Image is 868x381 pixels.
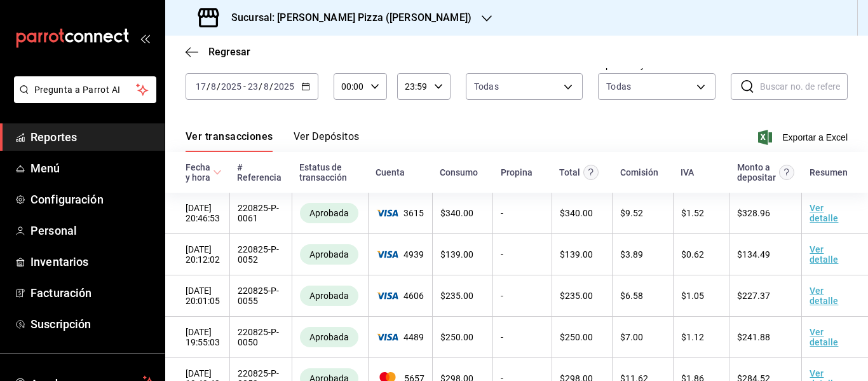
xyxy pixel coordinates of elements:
span: Regresar [208,46,250,58]
td: - [493,275,552,317]
span: - [243,81,246,92]
span: Inventarios [31,253,154,270]
span: 3615 [376,208,424,218]
span: Aprobada [304,208,354,218]
td: [DATE] 20:46:53 [165,193,229,234]
div: Total [559,167,580,177]
span: Configuración [31,191,154,208]
button: Pregunta a Parrot AI [14,76,156,103]
input: -- [247,81,259,92]
span: Personal [31,222,154,239]
span: 4489 [376,332,424,342]
td: - [493,234,552,275]
td: [DATE] 20:01:05 [165,275,229,317]
button: open_drawer_menu [140,33,150,43]
td: - [493,317,552,358]
span: 4606 [376,291,424,301]
button: Ver Depósitos [294,130,360,152]
td: [DATE] 19:55:03 [165,317,229,358]
td: - [493,193,552,234]
span: $ 134.49 [737,249,770,260]
span: Aprobada [304,332,354,342]
td: 220825-P-0052 [229,234,292,275]
td: 220825-P-0050 [229,317,292,358]
input: ---- [273,81,295,92]
button: Regresar [186,46,250,58]
div: Fecha y hora [186,162,210,183]
div: Monto a depositar [737,162,776,183]
span: $ 0.62 [681,249,704,260]
input: -- [195,81,207,92]
input: ---- [220,81,242,92]
input: -- [263,81,269,92]
label: Fecha [186,60,318,69]
div: Transacciones cobradas de manera exitosa. [300,327,358,347]
div: Transacciones cobradas de manera exitosa. [300,244,358,265]
span: $ 3.89 [620,249,643,260]
span: Pregunta a Parrot AI [34,83,137,97]
span: $ 6.58 [620,291,643,301]
div: Todas [606,80,631,93]
input: Buscar no. de referencia [760,74,848,99]
span: $ 139.00 [440,249,473,260]
span: $ 7.00 [620,332,643,342]
div: Resumen [810,167,848,177]
input: -- [210,81,217,92]
span: $ 1.12 [681,332,704,342]
span: / [269,81,273,92]
span: $ 1.05 [681,291,704,301]
span: $ 250.00 [560,332,593,342]
span: $ 241.88 [737,332,770,342]
label: Hora fin [397,60,451,69]
div: # Referencia [237,162,284,183]
div: Estatus de transacción [299,162,360,183]
div: Consumo [440,167,478,177]
span: Todas [474,80,499,93]
label: Hora inicio [334,60,387,69]
span: / [259,81,262,92]
span: $ 139.00 [560,249,593,260]
a: Ver detalle [810,327,838,347]
span: Suscripción [31,315,154,333]
span: Menú [31,160,154,177]
div: Transacciones cobradas de manera exitosa. [300,286,358,306]
span: Aprobada [304,291,354,301]
div: Cuenta [376,167,405,177]
span: $ 1.52 [681,208,704,218]
div: Transacciones cobradas de manera exitosa. [300,203,358,223]
a: Ver detalle [810,203,838,223]
span: $ 235.00 [560,291,593,301]
td: 220825-P-0061 [229,193,292,234]
span: Fecha y hora [186,162,222,183]
td: [DATE] 20:12:02 [165,234,229,275]
a: Pregunta a Parrot AI [9,92,156,106]
span: $ 235.00 [440,291,473,301]
span: $ 340.00 [440,208,473,218]
a: Ver detalle [810,244,838,265]
button: Exportar a Excel [761,130,848,145]
div: navigation tabs [186,130,360,152]
svg: Este es el monto resultante del total pagado menos comisión e IVA. Esta será la parte que se depo... [779,165,794,180]
span: Aprobada [304,249,354,260]
span: $ 328.96 [737,208,770,218]
span: $ 227.37 [737,291,770,301]
span: Facturación [31,284,154,301]
td: 220825-P-0055 [229,275,292,317]
div: IVA [681,167,694,177]
span: Reportes [31,128,154,146]
button: Ver transacciones [186,130,273,152]
span: $ 250.00 [440,332,473,342]
h3: Sucursal: [PERSON_NAME] Pizza ([PERSON_NAME]) [221,10,471,25]
div: Comisión [620,167,658,177]
span: / [217,81,220,92]
span: 4939 [376,249,424,260]
svg: Este monto equivale al total pagado por el comensal antes de aplicar Comisión e IVA. [583,165,599,180]
div: Propina [501,167,532,177]
span: $ 340.00 [560,208,593,218]
a: Ver detalle [810,286,838,306]
span: $ 9.52 [620,208,643,218]
span: / [207,81,210,92]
